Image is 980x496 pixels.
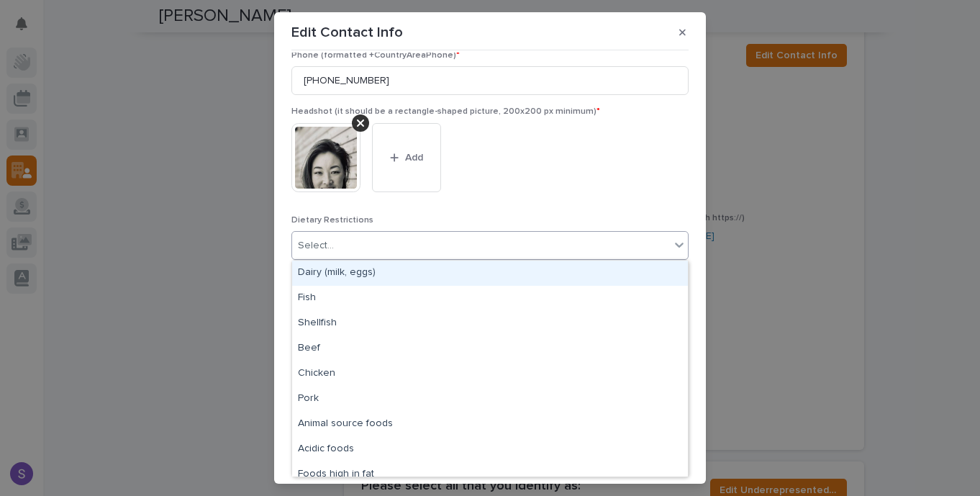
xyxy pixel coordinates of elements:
[405,153,423,163] span: Add
[292,437,688,462] div: Acidic foods
[292,261,688,286] div: Dairy (milk, eggs)
[292,462,688,487] div: Foods high in fat
[292,311,688,336] div: Shellfish
[292,361,688,387] div: Chicken
[372,123,441,192] button: Add
[292,387,688,412] div: Pork
[291,24,403,41] p: Edit Contact Info
[292,412,688,437] div: Animal source foods
[291,216,373,225] span: Dietary Restrictions
[298,238,334,253] div: Select...
[291,107,600,116] span: Headshot (it should be a rectangle-shaped picture, 200x200 px minimum)
[292,286,688,311] div: Fish
[292,336,688,361] div: Beef
[291,51,460,60] span: Phone (formatted +CountryAreaPhone)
